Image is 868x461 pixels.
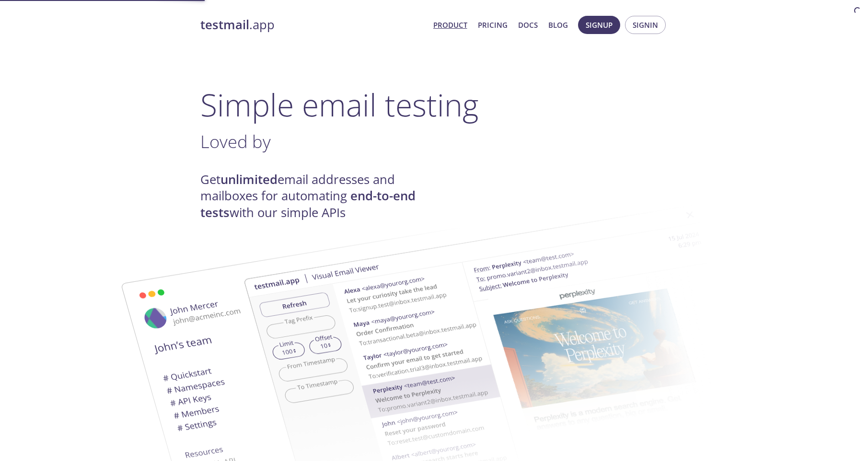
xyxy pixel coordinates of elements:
[200,129,271,153] span: Loved by
[200,172,434,221] h4: Get email addresses and mailboxes for automating with our simple APIs
[548,19,568,31] a: Blog
[220,171,278,188] strong: unlimited
[586,19,613,31] span: Signup
[478,19,508,31] a: Pricing
[518,19,538,31] a: Docs
[433,19,467,31] a: Product
[625,16,666,34] button: Signin
[633,19,658,31] span: Signin
[200,17,426,33] a: testmail.app
[200,187,416,220] strong: end-to-end tests
[200,16,249,33] strong: testmail
[578,16,620,34] button: Signup
[200,86,668,123] h1: Simple email testing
